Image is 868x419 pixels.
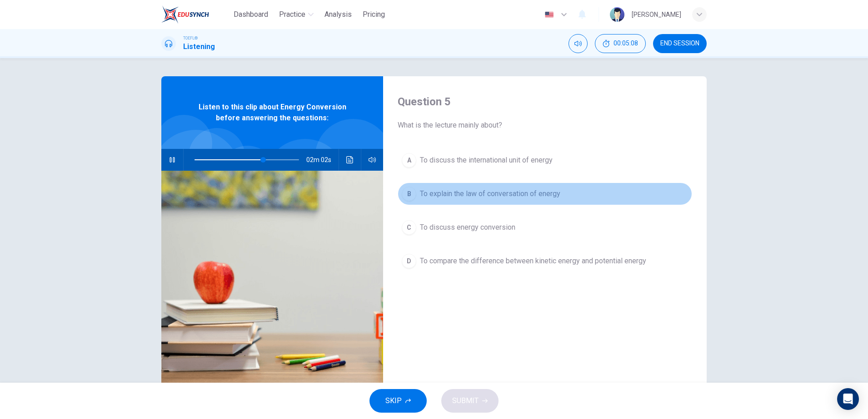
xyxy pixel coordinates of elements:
[610,7,624,22] img: Profile picture
[324,9,352,20] span: Analysis
[183,35,198,41] span: TOEFL®
[191,102,354,123] span: Listen to this clip about Energy Conversion before answering the questions:
[398,149,692,172] button: ATo discuss the international unit of energy
[359,6,389,23] button: Pricing
[653,34,707,53] button: END SESSION
[161,5,209,24] img: EduSynch logo
[398,94,692,109] h4: Question 5
[234,9,268,20] span: Dashboard
[420,256,646,266] span: To compare the difference between kinetic energy and potential energy
[398,216,692,239] button: CTo discuss energy conversion
[402,153,416,168] div: A
[614,40,638,47] span: 00:05:08
[275,6,317,23] button: Practice
[398,250,692,272] button: DTo compare the difference between kinetic energy and potential energy
[369,389,427,413] button: SKIP
[161,171,383,392] img: Listen to this clip about Energy Conversion before answering the questions:
[632,9,681,20] div: [PERSON_NAME]
[420,188,560,199] span: To explain the law of conversation of energy
[279,9,305,20] span: Practice
[230,6,272,23] button: Dashboard
[161,5,230,24] a: EduSynch logo
[569,34,588,53] div: Mute
[595,34,646,53] button: 00:05:08
[306,149,339,171] span: 02m 02s
[398,182,692,205] button: BTo explain the law of conversation of energy
[544,11,555,18] img: en
[402,220,416,235] div: C
[402,187,416,201] div: B
[420,222,515,233] span: To discuss energy conversion
[595,34,646,53] div: Hide
[363,9,385,20] span: Pricing
[385,394,402,407] span: SKIP
[183,41,215,52] h1: Listening
[398,120,692,131] span: What is the lecture mainly about?
[402,254,416,268] div: D
[343,149,357,171] button: Click to see the audio transcription
[837,388,859,410] div: Open Intercom Messenger
[321,6,355,23] button: Analysis
[660,40,699,47] span: END SESSION
[420,155,553,166] span: To discuss the international unit of energy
